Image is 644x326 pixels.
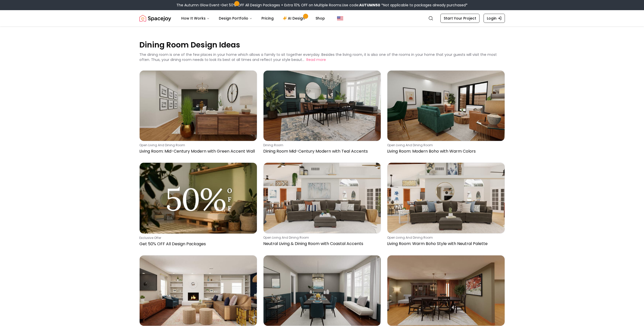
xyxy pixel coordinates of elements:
p: open living and dining room [387,143,503,147]
button: Design Portfolio [215,13,256,23]
img: Mid-Century Eclectic Living Room with Boho Flair [140,255,257,326]
img: United States [337,15,343,21]
a: Neutral Living & Dining Room with Coastal Accentsopen living and dining roomNeutral Living & Dini... [263,162,381,249]
p: dining room [263,143,379,147]
a: Start Your Project [440,14,480,23]
p: open living and dining room [139,143,255,147]
img: Dining Room: Contemporary Warmth with Gold Accents [263,255,381,326]
p: Get 50% OFF All Design Packages [139,241,255,247]
p: Dining Room Design Ideas [139,40,505,50]
a: Login [484,14,505,23]
a: Living Room: Warm Boho Style with Neutral Paletteopen living and dining roomLiving Room: Warm Boh... [387,162,505,249]
p: Living Room: Mid-Century Modern with Green Accent Wall [139,148,255,154]
img: Living Room: Warm Boho Style with Neutral Palette [387,163,505,233]
a: Pricing [257,13,278,23]
nav: Global [139,10,505,26]
button: Read more [306,57,326,62]
a: Shop [311,13,329,23]
a: Spacejoy [139,13,171,23]
div: The Autumn Glow Event-Get 50% OFF All Design Packages + Extra 10% OFF on Multiple Rooms. [176,3,468,8]
a: Get 50% OFF All Design PackagesExclusive OfferGet 50% OFF All Design Packages [139,162,257,249]
a: Dining Room Mid-Century Modern with Teal Accentsdining roomDining Room Mid-Century Modern with Te... [263,70,381,156]
img: Living Room: Modern Boho with Warm Colors [387,71,505,141]
img: Spacejoy Logo [139,13,171,23]
b: AUTUMN50 [359,3,380,8]
p: open living and dining room [263,236,379,240]
p: Exclusive Offer [139,236,255,240]
span: Use code: [342,3,380,8]
p: The dining room is one of the few places in your home which allows a family to sit together every... [139,52,497,62]
p: open living and dining room [387,236,503,240]
nav: Main [177,13,329,23]
button: How It Works [177,13,214,23]
img: Dining Room Mid-Century Modern with Teal Accents [263,71,381,141]
img: Neutral Living & Dining Room with Coastal Accents [263,163,381,233]
span: *Not applicable to packages already purchased* [380,3,468,8]
a: Living Room: Modern Boho with Warm Colorsopen living and dining roomLiving Room: Modern Boho with... [387,70,505,156]
p: Neutral Living & Dining Room with Coastal Accents [263,241,379,247]
p: Living Room: Warm Boho Style with Neutral Palette [387,241,503,247]
a: AI Design [279,13,310,23]
a: Living Room: Mid-Century Modern with Green Accent Wallopen living and dining roomLiving Room: Mid... [139,70,257,156]
p: Dining Room Mid-Century Modern with Teal Accents [263,148,379,154]
p: Living Room: Modern Boho with Warm Colors [387,148,503,154]
img: Dining Room Classic Elegant with Rich Colors [387,255,505,326]
img: Living Room: Mid-Century Modern with Green Accent Wall [140,71,257,141]
img: Get 50% OFF All Design Packages [140,163,257,233]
